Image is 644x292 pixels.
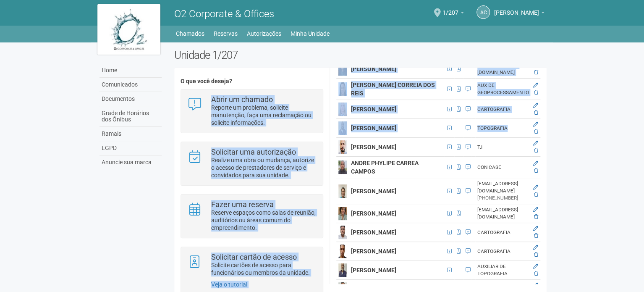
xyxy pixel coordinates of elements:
div: TOPOGRAFIA [477,125,529,132]
h2: Unidade 1/207 [174,49,547,61]
strong: [PERSON_NAME] [351,125,396,132]
div: [EMAIL_ADDRESS][DOMAIN_NAME] [477,180,529,195]
a: Editar membro [533,82,538,88]
div: CARTOGRAFIA [477,106,529,113]
a: Excluir membro [534,252,538,258]
a: Home [99,63,162,78]
span: 1/207 [442,1,458,16]
a: Excluir membro [534,192,538,197]
a: Chamados [176,28,204,39]
strong: Abrir um chamado [211,95,273,104]
a: Editar membro [533,245,538,250]
strong: [PERSON_NAME] [351,267,396,274]
p: Realize uma obra ou mudança, autorize o acesso de prestadores de serviço e convidados para sua un... [211,156,317,179]
h4: O que você deseja? [181,78,323,84]
a: Editar membro [533,121,538,127]
div: T.I [477,144,529,151]
img: user.png [338,140,347,154]
div: CON CASE [477,164,529,171]
div: [EMAIL_ADDRESS][DOMAIN_NAME] [477,62,529,76]
a: Excluir membro [534,110,538,116]
strong: [PERSON_NAME] [351,188,396,195]
a: Grade de Horários dos Ônibus [99,106,162,127]
a: Editar membro [533,226,538,231]
a: Editar membro [533,184,538,190]
strong: [PERSON_NAME] [351,248,396,255]
strong: [PERSON_NAME] [351,210,396,217]
p: Solicite cartões de acesso para funcionários ou membros da unidade. [211,261,317,276]
p: Reserve espaços como salas de reunião, auditórios ou áreas comum do empreendimento. [211,209,317,231]
a: Excluir membro [534,69,538,75]
strong: [PERSON_NAME] [351,106,396,113]
img: user.png [338,245,347,258]
a: Excluir membro [534,233,538,239]
a: Autorizações [247,28,281,39]
a: AC [476,5,490,19]
img: user.png [338,121,347,135]
a: Solicitar cartão de acesso Solicite cartões de acesso para funcionários ou membros da unidade. [187,253,316,276]
div: CARTOGRAFIA [477,248,529,255]
a: Fazer uma reserva Reserve espaços como salas de reunião, auditórios ou áreas comum do empreendime... [187,201,316,231]
a: Documentos [99,92,162,106]
a: Excluir membro [534,271,538,276]
a: Excluir membro [534,89,538,95]
a: 1/207 [442,11,464,17]
a: Minha Unidade [291,28,330,39]
a: Editar membro [533,140,538,146]
img: user.png [338,226,347,239]
a: Solicitar uma autorização Realize uma obra ou mudança, autorize o acesso de prestadores de serviç... [187,148,316,179]
strong: [PERSON_NAME] CORREIA DOS REIS [351,82,435,97]
a: Editar membro [533,263,538,269]
img: user.png [338,160,347,174]
p: Reporte um problema, solicite manutenção, faça uma reclamação ou solicite informações. [211,104,317,126]
a: Editar membro [533,282,538,288]
strong: [PERSON_NAME] [351,229,396,236]
a: Veja o tutorial [211,281,247,288]
div: [PHONE_NUMBER] [477,195,529,202]
a: Reservas [214,28,238,39]
div: CARTOGRAFIA [477,229,529,236]
img: user.png [338,184,347,198]
img: user.png [338,263,347,277]
a: Editar membro [533,160,538,166]
a: Excluir membro [534,129,538,134]
strong: Fazer uma reserva [211,200,274,209]
div: [EMAIL_ADDRESS][DOMAIN_NAME] [477,206,529,221]
strong: Solicitar uma autorização [211,147,296,156]
strong: [PERSON_NAME] [351,66,396,72]
a: LGPD [99,141,162,155]
a: Editar membro [533,103,538,108]
span: Andréa Cunha [494,1,539,16]
img: user.png [338,62,347,76]
a: Comunicados [99,78,162,92]
div: AUX DE GEOPROCESSAMENTO [477,82,529,96]
a: Anuncie sua marca [99,155,162,169]
a: Excluir membro [534,214,538,220]
img: user.png [338,82,347,96]
span: O2 Corporate & Offices [174,8,274,20]
a: Ramais [99,127,162,141]
a: Editar membro [533,207,538,213]
div: AUXILIAR DE TOPOGRAFIA [477,263,529,277]
a: Excluir membro [534,168,538,174]
a: Abrir um chamado Reporte um problema, solicite manutenção, faça uma reclamação ou solicite inform... [187,96,316,126]
strong: Solicitar cartão de acesso [211,253,297,261]
strong: ANDRE PHYLIPE CARREA CAMPOS [351,160,419,175]
img: user.png [338,103,347,116]
a: [PERSON_NAME] [494,11,545,17]
img: user.png [338,207,347,220]
strong: [PERSON_NAME] [351,144,396,150]
a: Excluir membro [534,147,538,153]
img: logo.jpg [97,4,160,55]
